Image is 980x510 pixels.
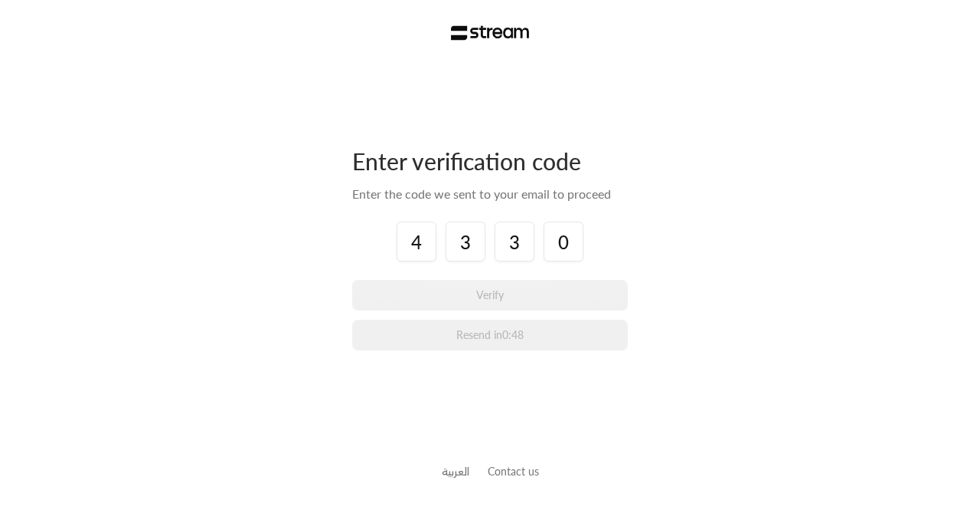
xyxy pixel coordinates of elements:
button: Contact us [488,463,539,479]
div: Enter verification code [352,146,628,176]
div: Enter the code we sent to your email to proceed [352,185,628,203]
a: Contact us [488,465,539,478]
a: العربية [442,457,469,485]
img: Stream Logo [451,25,530,41]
